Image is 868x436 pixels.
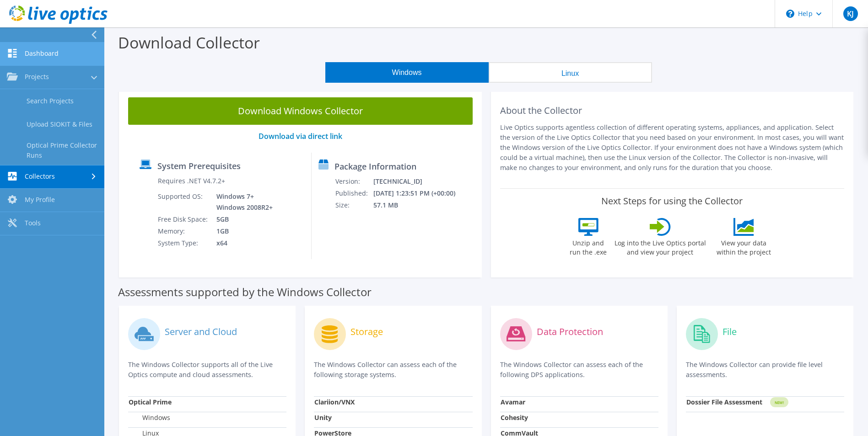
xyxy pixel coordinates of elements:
a: Download Windows Collector [128,97,473,125]
h2: About the Collector [500,105,845,116]
td: Windows 7+ Windows 2008R2+ [210,191,275,213]
td: [DATE] 1:23:51 PM (+00:00) [373,187,468,199]
strong: Clariion/VNX [314,398,355,406]
label: Data Protection [537,327,603,336]
td: x64 [210,237,275,249]
p: The Windows Collector can assess each of the following storage systems. [314,360,472,380]
label: Download Collector [118,32,260,53]
label: File [722,327,737,336]
strong: Cohesity [501,413,528,422]
p: The Windows Collector can provide file level assessments. [686,360,844,380]
p: Live Optics supports agentless collection of different operating systems, appliances, and applica... [500,122,845,173]
label: Log into the Live Optics portal and view your project [614,236,706,257]
td: Supported OS: [157,191,210,213]
td: Size: [335,199,373,211]
p: The Windows Collector can assess each of the following DPS applications. [500,360,658,380]
td: Published: [335,187,373,199]
td: 57.1 MB [373,199,468,211]
td: [TECHNICAL_ID] [373,175,468,187]
button: Windows [325,62,489,83]
span: KJ [843,6,858,21]
td: 5GB [210,213,275,225]
label: Assessments supported by the Windows Collector [118,287,372,297]
label: Requires .NET V4.7.2+ [158,176,225,186]
label: Storage [350,327,383,336]
td: Free Disk Space: [157,213,210,225]
td: 1GB [210,225,275,237]
strong: Optical Prime [129,398,172,406]
tspan: NEW! [774,400,783,405]
a: Download via direct link [259,131,342,141]
label: Next Steps for using the Collector [601,196,743,207]
label: System Prerequisites [157,161,241,170]
label: View your data within the project [711,236,777,257]
label: Server and Cloud [165,327,237,336]
strong: Dossier File Assessment [686,398,762,406]
strong: Avamar [501,398,525,406]
label: Unzip and run the .exe [567,236,609,257]
label: Windows [129,413,170,422]
td: Version: [335,175,373,187]
td: Memory: [157,225,210,237]
button: Linux [489,62,652,83]
td: System Type: [157,237,210,249]
p: The Windows Collector supports all of the Live Optics compute and cloud assessments. [128,360,286,380]
strong: Unity [314,413,332,422]
svg: \n [786,10,794,18]
label: Package Information [334,162,416,171]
